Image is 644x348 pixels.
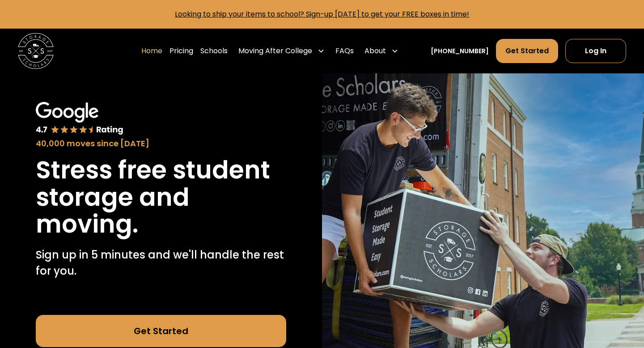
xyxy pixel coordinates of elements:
[565,39,626,63] a: Log In
[335,38,354,64] a: FAQs
[431,47,489,56] a: [PHONE_NUMBER]
[36,137,286,149] div: 40,000 moves since [DATE]
[36,315,286,347] a: Get Started
[36,247,286,279] p: Sign up in 5 minutes and we'll handle the rest for you.
[18,33,54,69] a: home
[141,38,162,64] a: Home
[18,33,54,69] img: Storage Scholars main logo
[361,38,402,64] div: About
[238,46,312,56] div: Moving After College
[364,46,386,56] div: About
[200,38,228,64] a: Schools
[169,38,193,64] a: Pricing
[175,9,469,19] a: Looking to ship your items to school? Sign-up [DATE] to get your FREE boxes in time!
[496,39,558,63] a: Get Started
[235,38,328,64] div: Moving After College
[36,157,286,238] h1: Stress free student storage and moving.
[36,102,123,136] img: Google 4.7 star rating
